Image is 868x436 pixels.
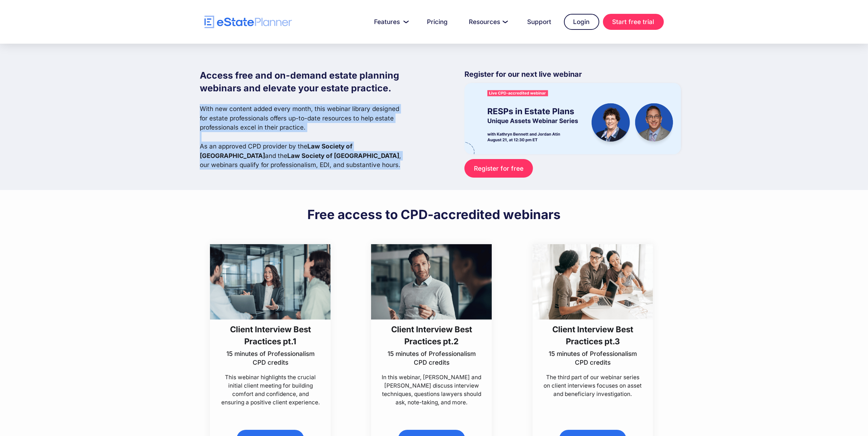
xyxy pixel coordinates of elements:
[220,349,321,367] p: 15 minutes of Professionalism CPD credits
[205,16,292,28] a: home
[519,15,560,29] a: Support
[366,15,415,29] a: Features
[542,323,643,348] h3: Client Interview Best Practices pt.3
[307,206,561,222] h2: Free access to CPD-accredited webinars
[533,244,653,398] a: Client Interview Best Practices pt.315 minutes of Professionalism CPD creditsThe third part of ou...
[542,373,643,398] p: The third part of our webinar series on client interviews focuses on asset and beneficiary invest...
[210,244,331,407] a: Client Interview Best Practices pt.115 minutes of Professionalism CPD creditsThis webinar highlig...
[200,142,353,159] strong: Law Society of [GEOGRAPHIC_DATA]
[371,244,492,407] a: Client Interview Best Practices pt.215 minutes of Professionalism CPD creditsIn this webinar, [PE...
[287,152,399,159] strong: Law Society of [GEOGRAPHIC_DATA]
[220,373,321,407] p: This webinar highlights the crucial initial client meeting for building comfort and confidence, a...
[419,15,457,29] a: Pricing
[220,323,321,348] h3: Client Interview Best Practices pt.1
[464,159,533,178] a: Register for free
[542,349,643,367] p: 15 minutes of Professionalism CPD credits
[464,69,681,83] p: Register for our next live webinar
[603,14,664,30] a: Start free trial
[381,349,482,367] p: 15 minutes of Professionalism CPD credits
[381,323,482,348] h3: Client Interview Best Practices pt.2
[460,15,515,29] a: Resources
[200,104,407,170] p: With new content added every month, this webinar library designed for estate professionals offers...
[464,83,681,154] img: eState Academy webinar
[381,373,482,407] p: In this webinar, [PERSON_NAME] and [PERSON_NAME] discuss interview techniques, questions lawyers ...
[564,14,599,30] a: Login
[200,69,407,95] h1: Access free and on-demand estate planning webinars and elevate your estate practice.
